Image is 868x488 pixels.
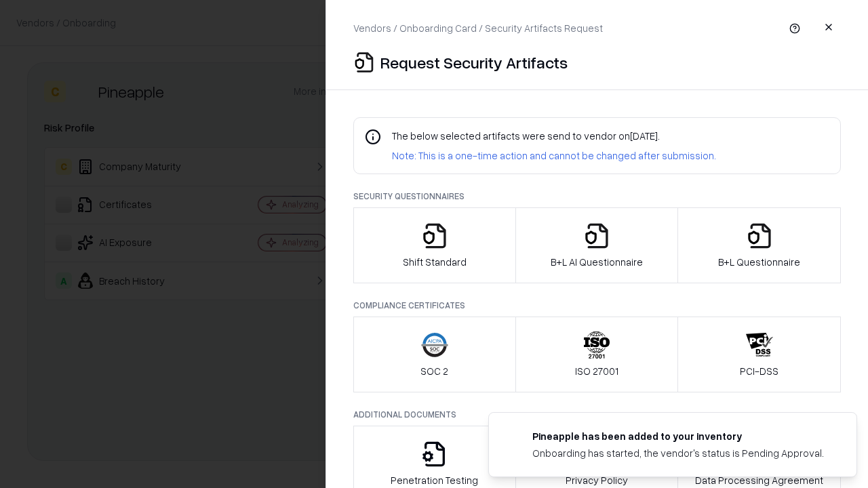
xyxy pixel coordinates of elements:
button: B+L Questionnaire [677,207,841,283]
p: Security Questionnaires [353,190,841,202]
p: Shift Standard [403,255,467,269]
p: Vendors / Onboarding Card / Security Artifacts Request [353,21,603,35]
button: ISO 27001 [515,317,679,392]
p: Request Security Artifacts [380,52,568,73]
p: Data Processing Agreement [695,473,823,487]
button: PCI-DSS [677,317,841,392]
div: Onboarding has started, the vendor's status is Pending Approval. [532,446,824,460]
p: Compliance Certificates [353,300,841,311]
div: Pineapple has been added to your inventory [532,429,824,443]
button: B+L AI Questionnaire [515,207,679,283]
p: Note: This is a one-time action and cannot be changed after submission. [392,148,716,163]
p: Additional Documents [353,409,841,420]
button: SOC 2 [353,317,516,392]
p: Penetration Testing [391,473,478,487]
p: Privacy Policy [566,473,628,487]
p: The below selected artifacts were send to vendor on [DATE] . [392,129,716,143]
p: B+L Questionnaire [718,255,800,269]
p: PCI-DSS [740,364,778,378]
p: B+L AI Questionnaire [551,255,643,269]
button: Shift Standard [353,207,516,283]
p: SOC 2 [420,364,448,378]
img: pineappleenergy.com [505,429,521,445]
p: ISO 27001 [575,364,618,378]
